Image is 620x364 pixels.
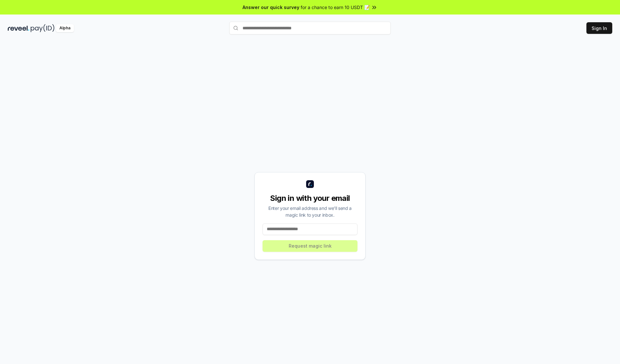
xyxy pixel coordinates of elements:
img: pay_id [31,24,55,32]
button: Sign In [586,22,612,34]
span: for a chance to earn 10 USDT 📝 [301,4,370,11]
img: reveel_dark [8,24,29,32]
div: Enter your email address and we’ll send a magic link to your inbox. [263,205,357,218]
img: logo_small [306,180,314,188]
span: Answer our quick survey [243,4,299,11]
div: Alpha [56,24,74,32]
div: Sign in with your email [263,193,357,203]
